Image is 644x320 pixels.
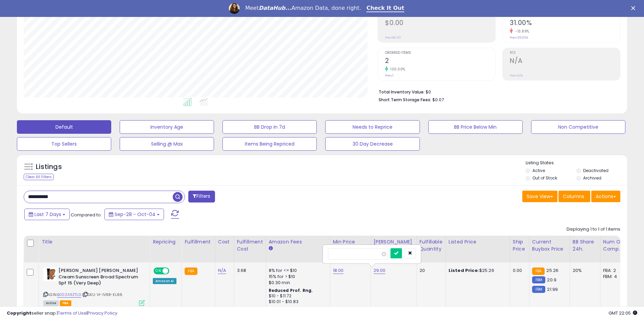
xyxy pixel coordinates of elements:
[71,212,102,218] span: Compared to:
[104,209,164,220] button: Sep-28 - Oct-04
[374,238,414,246] div: [PERSON_NAME]
[43,268,145,305] div: ASIN:
[510,57,620,66] h2: N/A
[603,268,625,274] div: FBA: 2
[428,120,523,134] button: BB Price Below Min
[153,278,176,284] div: Amazon AI
[609,310,637,316] span: 2025-10-13 22:05 GMT
[153,238,179,246] div: Repricing
[36,162,62,172] h5: Listings
[60,300,71,306] span: FBA
[34,211,61,218] span: Last 7 Days
[532,168,545,173] label: Active
[185,238,212,246] div: Fulfillment
[449,238,507,246] div: Listed Price
[547,277,556,283] span: 20.9
[573,268,595,274] div: 20%
[510,73,523,78] small: Prev: N/A
[532,238,567,253] div: Current Buybox Price
[379,87,615,95] li: $0
[420,238,443,253] div: Fulfillable Quantity
[366,5,404,12] a: Check It Out
[558,191,590,202] button: Columns
[603,238,628,253] div: Num of Comp.
[379,89,425,95] b: Total Inventory Value:
[7,310,117,317] div: seller snap | |
[222,137,317,151] button: Items Being Repriced
[603,274,625,280] div: FBM: 4
[43,268,57,281] img: 41akL8LFSrL._SL40_.jpg
[259,5,291,11] i: DataHub...
[188,191,215,202] button: Filters
[522,191,557,202] button: Save View
[532,175,557,181] label: Out of Stock
[449,268,505,274] div: $25.26
[17,137,111,151] button: Top Sellers
[510,36,528,40] small: Prev: 36.00%
[58,268,141,288] b: [PERSON_NAME] [PERSON_NAME] Cream Sunscreen Broad Spectrum Spf 15 (Very Deep)
[333,238,368,246] div: Min Price
[591,191,620,202] button: Actions
[374,267,386,274] a: 29.00
[168,268,179,274] span: OFF
[269,268,325,274] div: 8% for <= $10
[526,160,627,166] p: Listing States:
[325,120,420,134] button: Needs to Reprice
[218,238,231,246] div: Cost
[547,286,558,293] span: 21.99
[154,268,163,274] span: ON
[385,73,393,78] small: Prev: 1
[432,97,444,103] span: $0.07
[24,174,54,180] div: Clear All Filters
[269,238,327,246] div: Amazon Fees
[17,120,111,134] button: Default
[510,51,620,55] span: ROI
[563,193,584,200] span: Columns
[222,120,317,134] button: BB Drop in 7d
[57,292,81,298] a: B00ZA9ZTLG
[385,36,401,40] small: Prev: $0.00
[532,276,545,283] small: FBM
[42,238,147,246] div: Title
[573,238,597,253] div: BB Share 24h.
[82,292,122,297] span: | SKU: VI-IV6R-EL66
[245,5,361,12] div: Meet Amazon Data, done right.
[531,120,625,134] button: Non Competitive
[513,268,524,274] div: 0.00
[43,300,59,306] span: All listings currently available for purchase on Amazon
[567,226,620,233] div: Displaying 1 to 1 of 1 items
[58,310,87,316] a: Terms of Use
[513,238,526,253] div: Ship Price
[546,267,558,274] span: 25.26
[333,267,344,274] a: 18.00
[269,293,325,299] div: $10 - $11.72
[269,287,313,293] b: Reduced Prof. Rng.
[388,67,405,72] small: 100.00%
[513,29,529,34] small: -13.89%
[115,211,156,218] span: Sep-28 - Oct-04
[237,238,263,253] div: Fulfillment Cost
[583,175,601,181] label: Archived
[269,274,325,280] div: 15% for > $10
[532,268,545,275] small: FBA
[269,246,273,252] small: Amazon Fees.
[449,267,479,274] b: Listed Price:
[385,57,495,66] h2: 2
[185,268,197,275] small: FBA
[237,268,261,274] div: 3.68
[532,286,545,293] small: FBM
[385,19,495,28] h2: $0.00
[379,97,431,103] b: Short Term Storage Fees:
[269,299,325,305] div: $10.01 - $10.83
[325,137,420,151] button: 30 Day Decrease
[631,6,638,10] div: Close
[7,310,31,316] strong: Copyright
[229,3,240,14] img: Profile image for Georgie
[385,51,495,55] span: Ordered Items
[420,268,440,274] div: 20
[120,137,214,151] button: Selling @ Max
[269,280,325,286] div: $0.30 min
[88,310,117,316] a: Privacy Policy
[583,168,609,173] label: Deactivated
[510,19,620,28] h2: 31.00%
